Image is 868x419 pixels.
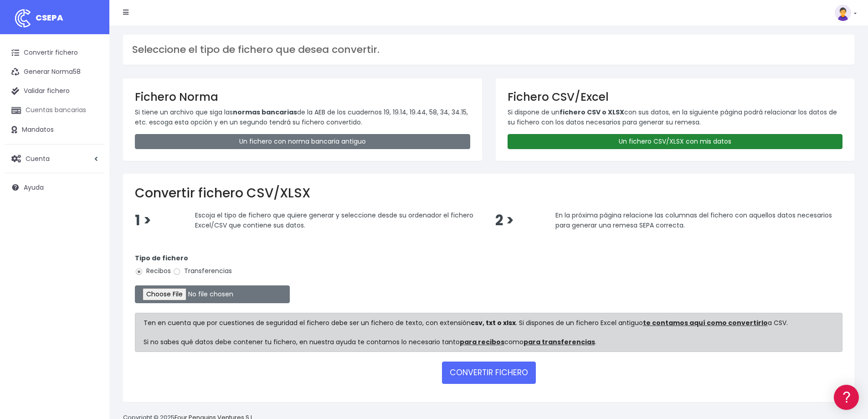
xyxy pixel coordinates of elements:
p: Si tiene un archivo que siga las de la AEB de los cuadernos 19, 19.14, 19.44, 58, 34, 34.15, etc.... [135,107,470,128]
a: Perfiles de empresas [9,158,173,172]
div: Facturación [9,181,173,190]
img: logo [11,7,34,30]
span: Escoja el tipo de fichero que quiere generar y seleccione desde su ordenador el fichero Excel/CSV... [195,211,473,230]
div: Información general [9,63,173,72]
a: Un fichero con norma bancaria antiguo [135,134,470,149]
div: Programadores [9,219,173,228]
strong: normas bancarias [233,108,297,117]
strong: Tipo de fichero [135,253,188,263]
strong: fichero CSV o XLSX [560,108,624,117]
p: Si dispone de un con sus datos, en la siguiente página podrá relacionar los datos de su fichero c... [508,107,843,128]
span: 2 > [495,211,514,230]
a: Información general [9,78,173,92]
a: Convertir fichero [5,43,105,62]
span: 1 > [135,211,151,230]
button: Contáctanos [9,244,173,260]
a: Cuenta [5,149,105,168]
h3: Fichero CSV/Excel [508,90,843,103]
a: para transferencias [524,337,595,347]
span: Cuenta [26,154,50,163]
a: Mandatos [5,120,105,140]
a: Generar Norma58 [5,62,105,82]
a: te contamos aquí como convertirlo [643,318,768,327]
a: para recibos [460,337,504,347]
button: CONVERTIR FICHERO [442,362,536,383]
a: General [9,196,173,210]
label: Transferencias [173,266,232,276]
span: En la próxima página relacione las columnas del fichero con aquellos datos necesarios para genera... [555,211,832,230]
img: profile [835,5,851,21]
a: Cuentas bancarias [5,101,105,120]
span: CSEPA [36,12,63,23]
label: Recibos [135,266,171,276]
a: Problemas habituales [9,129,173,144]
a: API [9,233,173,247]
h2: Convertir fichero CSV/XLSX [135,186,842,201]
a: Validar fichero [5,82,105,101]
strong: csv, txt o xlsx [471,318,516,327]
div: Ten en cuenta que por cuestiones de seguridad el fichero debe ser un fichero de texto, con extens... [135,313,842,352]
h3: Fichero Norma [135,90,470,103]
span: Ayuda [24,183,44,192]
a: POWERED BY ENCHANT [125,263,175,271]
a: Formatos [9,115,173,129]
div: Convertir ficheros [9,101,173,109]
h3: Seleccione el tipo de fichero que desea convertir. [132,44,845,56]
a: Ayuda [5,178,105,197]
a: Videotutoriales [9,144,173,158]
a: Un fichero CSV/XLSX con mis datos [508,134,843,149]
